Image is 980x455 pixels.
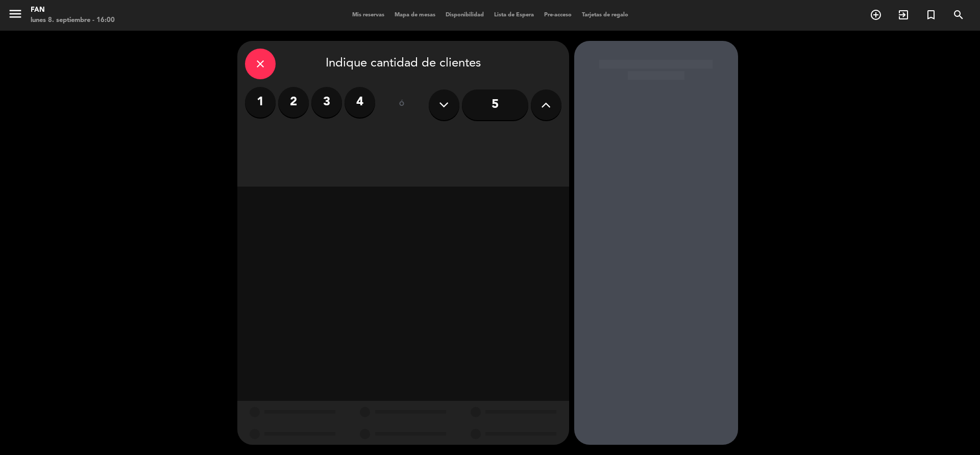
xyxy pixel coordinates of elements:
span: Mapa de mesas [389,12,440,18]
button: menu [8,6,23,25]
i: menu [8,6,23,21]
div: Fan [31,5,115,15]
i: turned_in_not [925,9,937,21]
div: ó [385,87,419,123]
div: lunes 8. septiembre - 16:00 [31,15,115,26]
label: 2 [278,87,309,118]
label: 1 [245,87,276,118]
span: Mis reservas [347,12,389,18]
i: add_circle_outline [870,9,882,21]
span: Tarjetas de regalo [577,12,633,18]
div: Indique cantidad de clientes [245,49,561,79]
label: 4 [345,87,375,118]
i: close [254,58,266,70]
i: search [952,9,965,21]
span: Pre-acceso [539,12,577,18]
i: exit_to_app [897,9,910,21]
label: 3 [311,87,342,118]
span: Disponibilidad [440,12,489,18]
span: Lista de Espera [489,12,539,18]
